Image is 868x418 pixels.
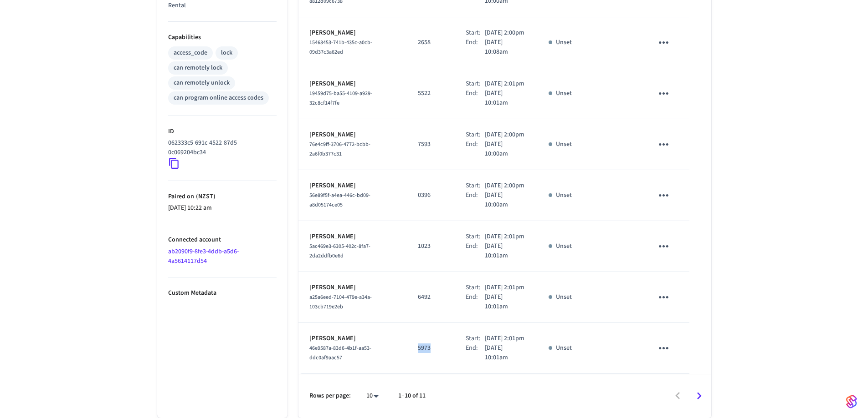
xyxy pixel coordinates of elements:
[168,203,277,213] p: [DATE] 10:22 am
[485,38,527,57] p: [DATE] 10:08am
[174,63,222,73] div: can remotely lock
[418,343,444,353] p: 5973
[418,38,444,47] p: 2658
[168,288,277,298] p: Custom Metadata
[485,79,524,89] p: [DATE] 2:01pm
[466,191,485,210] div: End:
[485,140,527,159] p: [DATE] 10:00am
[309,39,372,56] span: 15463453-741b-435c-a0cb-09d37c3a62ed
[466,232,485,242] div: Start:
[485,89,527,108] p: [DATE] 10:01am
[466,242,485,261] div: End:
[466,28,485,38] div: Start:
[485,334,524,343] p: [DATE] 2:01pm
[309,334,396,343] p: [PERSON_NAME]
[309,79,396,89] p: [PERSON_NAME]
[309,391,351,401] p: Rows per page:
[466,140,485,159] div: End:
[466,181,485,191] div: Start:
[418,191,444,200] p: 0396
[556,292,572,302] p: Unset
[309,181,396,191] p: [PERSON_NAME]
[362,389,384,403] div: 10
[485,28,524,38] p: [DATE] 2:00pm
[174,93,263,103] div: can program online access codes
[194,192,216,201] span: ( NZST )
[485,242,527,261] p: [DATE] 10:01am
[168,127,277,136] p: ID
[418,242,444,251] p: 1023
[168,235,277,245] p: Connected account
[398,391,426,401] p: 1–10 of 11
[466,130,485,140] div: Start:
[418,140,444,149] p: 7593
[221,48,232,58] div: lock
[556,38,572,47] p: Unset
[168,192,277,201] p: Paired on
[309,293,372,311] span: a25a6eed-7104-479e-a34a-103cb719e2eb
[485,292,527,312] p: [DATE] 10:01am
[846,394,857,409] img: SeamLogoGradient.69752ec5.svg
[174,48,207,58] div: access_code
[466,79,485,89] div: Start:
[485,181,524,191] p: [DATE] 2:00pm
[168,1,277,10] p: Rental
[466,292,485,312] div: End:
[556,140,572,149] p: Unset
[418,89,444,98] p: 5522
[309,232,396,242] p: [PERSON_NAME]
[418,292,444,302] p: 6492
[466,283,485,292] div: Start:
[309,28,396,38] p: [PERSON_NAME]
[466,38,485,57] div: End:
[466,343,485,363] div: End:
[688,385,710,407] button: Go to next page
[309,242,370,260] span: 5ac469e3-6305-402c-8fa7-2da2ddfb0e6d
[309,191,370,209] span: 56e89f5f-a4ea-446c-bd09-a8d05174ce05
[309,141,370,158] span: 76e4c9ff-3706-4772-bcbb-2a6f0b377c31
[168,247,239,266] a: ab2090f9-8fe3-4ddb-a5d6-4a5614117d54
[556,242,572,251] p: Unset
[485,283,524,292] p: [DATE] 2:01pm
[485,191,527,210] p: [DATE] 10:00am
[556,89,572,98] p: Unset
[485,343,527,363] p: [DATE] 10:01am
[174,78,230,88] div: can remotely unlock
[485,130,524,140] p: [DATE] 2:00pm
[556,343,572,353] p: Unset
[309,283,396,292] p: [PERSON_NAME]
[556,191,572,200] p: Unset
[168,33,277,42] p: Capabilities
[309,130,396,140] p: [PERSON_NAME]
[309,90,372,107] span: 19459d75-ba55-4109-a929-32c8cf14f7fe
[485,232,524,242] p: [DATE] 2:01pm
[168,138,273,157] p: 062333c5-691c-4522-87d5-0c069204bc34
[466,334,485,343] div: Start:
[466,89,485,108] div: End:
[309,344,371,362] span: 46e9587a-83d6-4b1f-aa53-ddc0af9aac57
